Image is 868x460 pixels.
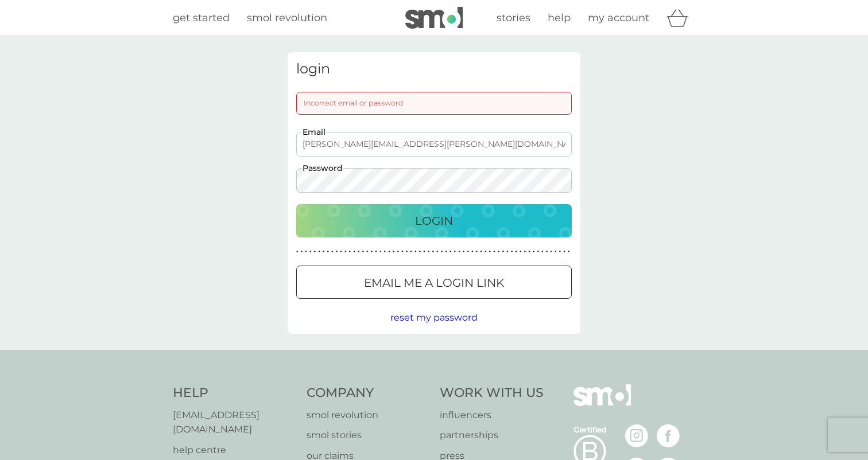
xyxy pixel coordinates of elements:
[309,249,312,255] p: ●
[307,428,429,443] a: smol stories
[349,249,351,255] p: ●
[296,92,572,115] div: Incorrect email or password
[520,249,522,255] p: ●
[555,249,557,255] p: ●
[476,249,478,255] p: ●
[550,249,552,255] p: ●
[548,10,571,26] a: help
[548,11,571,24] span: help
[406,249,408,255] p: ●
[296,266,572,299] button: Email me a login link
[502,249,504,255] p: ●
[331,249,334,255] p: ●
[497,10,530,26] a: stories
[432,249,434,255] p: ●
[247,11,327,24] span: smol revolution
[375,249,377,255] p: ●
[440,428,544,443] a: partnerships
[362,249,364,255] p: ●
[327,249,329,255] p: ●
[173,384,295,402] h4: Help
[173,11,230,24] span: get started
[436,249,439,255] p: ●
[366,249,369,255] p: ●
[454,249,456,255] p: ●
[666,6,695,29] div: basket
[533,249,535,255] p: ●
[296,204,572,237] button: Login
[573,384,631,423] img: smol
[336,249,338,255] p: ●
[445,249,447,255] p: ●
[419,249,421,255] p: ●
[410,249,412,255] p: ●
[423,249,425,255] p: ●
[296,249,299,255] p: ●
[301,249,303,255] p: ●
[173,10,230,26] a: get started
[358,249,360,255] p: ●
[541,249,544,255] p: ●
[305,249,307,255] p: ●
[393,249,395,255] p: ●
[480,249,482,255] p: ●
[440,408,544,423] a: influencers
[458,249,460,255] p: ●
[414,249,417,255] p: ●
[441,249,443,255] p: ●
[524,249,526,255] p: ●
[506,249,509,255] p: ●
[173,408,295,437] a: [EMAIL_ADDRESS][DOMAIN_NAME]
[344,249,347,255] p: ●
[173,443,295,458] a: help centre
[471,249,474,255] p: ●
[485,249,487,255] p: ●
[405,7,463,29] img: smol
[449,249,452,255] p: ●
[528,249,530,255] p: ●
[296,61,572,77] h3: login
[388,249,390,255] p: ●
[489,249,491,255] p: ●
[563,249,565,255] p: ●
[307,384,429,402] h4: Company
[353,249,355,255] p: ●
[497,11,530,24] span: stories
[463,249,465,255] p: ●
[247,10,327,26] a: smol revolution
[493,249,495,255] p: ●
[318,249,320,255] p: ●
[397,249,399,255] p: ●
[625,424,648,447] img: visit the smol Instagram page
[390,310,478,325] button: reset my password
[379,249,382,255] p: ●
[537,249,539,255] p: ●
[559,249,561,255] p: ●
[384,249,386,255] p: ●
[657,424,680,447] img: visit the smol Facebook page
[307,408,429,423] a: smol revolution
[401,249,404,255] p: ●
[515,249,517,255] p: ●
[323,249,325,255] p: ●
[364,274,504,292] p: Email me a login link
[340,249,342,255] p: ●
[546,249,548,255] p: ●
[428,249,430,255] p: ●
[498,249,500,255] p: ●
[588,11,649,24] span: my account
[314,249,316,255] p: ●
[390,312,478,323] span: reset my password
[371,249,373,255] p: ●
[568,249,570,255] p: ●
[588,10,649,26] a: my account
[511,249,513,255] p: ●
[467,249,469,255] p: ●
[440,384,544,402] h4: Work With Us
